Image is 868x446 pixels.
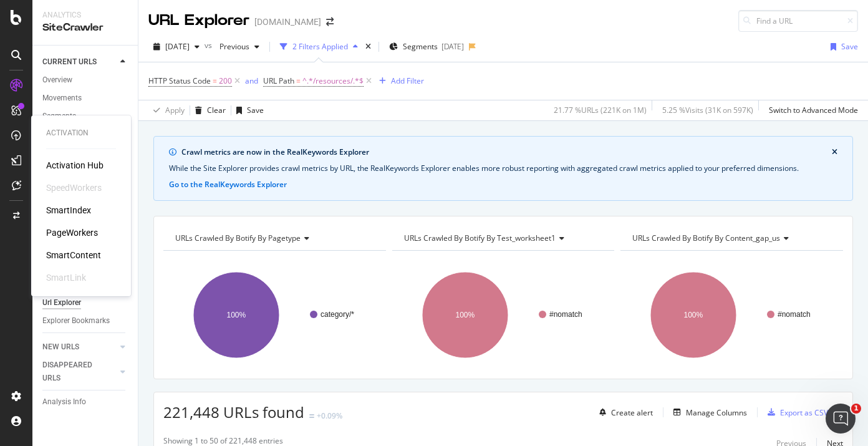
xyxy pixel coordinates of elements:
[215,37,264,57] button: Previous
[42,74,129,87] a: Overview
[205,40,215,51] span: vs
[254,16,321,28] div: [DOMAIN_NAME]
[42,359,117,385] a: DISAPPEARED URLS
[169,179,287,190] button: Go to the RealKeywords Explorer
[738,10,858,32] input: Find a URL
[42,56,97,69] div: CURRENT URLS
[764,100,858,120] button: Switch to Advanced Mode
[231,100,264,120] button: Save
[219,72,232,90] span: 200
[829,144,841,160] button: close banner
[42,21,128,35] div: SiteCrawler
[42,314,110,327] div: Explorer Bookmarks
[611,407,653,418] div: Create alert
[632,233,780,243] span: URLs Crawled By Botify By content_gap_us
[392,261,615,369] svg: A chart.
[148,100,185,120] button: Apply
[163,261,386,369] svg: A chart.
[554,105,647,115] div: 21.77 % URLs ( 221K on 1M )
[302,72,364,90] span: ^.*/resources/.*$
[326,17,334,26] div: arrow-right-arrow-left
[363,41,374,53] div: times
[165,105,185,115] div: Apply
[662,105,753,115] div: 5.25 % Visits ( 31K on 597K )
[404,233,556,243] span: URLs Crawled By Botify By test_worksheet1
[620,261,843,369] svg: A chart.
[42,110,129,123] a: Segments
[46,204,91,216] a: SmartIndex
[181,147,832,158] div: Crawl metrics are now in the RealKeywords Explorer
[321,310,354,319] text: category/*
[245,75,258,87] button: and
[213,75,217,86] span: =
[153,136,853,201] div: info banner
[46,128,116,138] div: Activation
[455,311,475,319] text: 100%
[42,341,117,354] a: NEW URLS
[46,271,86,284] div: SmartLink
[42,341,79,354] div: NEW URLS
[42,56,117,69] a: CURRENT URLS
[391,75,424,86] div: Add Filter
[384,37,469,57] button: Segments[DATE]
[42,296,81,309] div: Url Explorer
[245,75,258,86] div: and
[851,404,861,414] span: 1
[42,92,129,105] a: Movements
[163,402,304,422] span: 221,448 URLs found
[403,41,438,52] span: Segments
[173,228,375,248] h4: URLs Crawled By Botify By pagetype
[686,407,747,418] div: Manage Columns
[46,159,104,172] a: Activation Hub
[263,75,294,86] span: URL Path
[42,92,82,105] div: Movements
[190,100,226,120] button: Clear
[275,37,363,57] button: 2 Filters Applied
[441,41,464,52] div: [DATE]
[769,105,858,115] div: Switch to Advanced Mode
[46,226,98,239] a: PageWorkers
[549,310,582,319] text: #nomatch
[668,405,747,420] button: Manage Columns
[148,75,211,86] span: HTTP Status Code
[169,163,837,174] div: While the Site Explorer provides crawl metrics by URL, the RealKeywords Explorer enables more rob...
[630,228,832,248] h4: URLs Crawled By Botify By content_gap_us
[42,395,86,409] div: Analysis Info
[148,10,249,31] div: URL Explorer
[778,310,811,319] text: #nomatch
[227,311,246,319] text: 100%
[42,314,129,327] a: Explorer Bookmarks
[374,74,424,89] button: Add Filter
[317,410,342,421] div: +0.09%
[826,404,856,434] iframe: Intercom live chat
[175,233,301,243] span: URLs Crawled By Botify By pagetype
[841,41,858,52] div: Save
[402,228,604,248] h4: URLs Crawled By Botify By test_worksheet1
[42,296,129,309] a: Url Explorer
[42,10,128,21] div: Analytics
[763,402,828,422] button: Export as CSV
[42,74,72,87] div: Overview
[594,402,653,422] button: Create alert
[148,37,205,57] button: [DATE]
[309,414,314,418] img: Equal
[165,41,190,52] span: 2025 Aug. 8th
[46,249,101,261] a: SmartContent
[207,105,226,115] div: Clear
[684,311,703,319] text: 100%
[780,407,828,418] div: Export as CSV
[46,182,102,194] div: SpeedWorkers
[826,37,858,57] button: Save
[42,110,76,123] div: Segments
[215,41,249,52] span: Previous
[296,75,301,86] span: =
[292,41,348,52] div: 2 Filters Applied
